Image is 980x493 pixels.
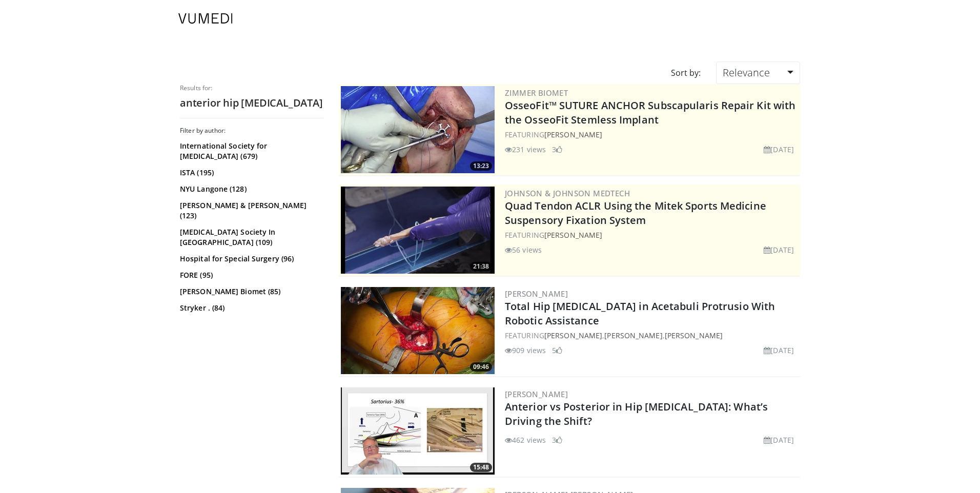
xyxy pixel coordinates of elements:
li: 3 [552,144,562,155]
img: 323d8866-7c54-4680-ab53-78bc1e009c77.300x170_q85_crop-smart_upscale.jpg [341,387,495,475]
a: [PERSON_NAME] [505,289,568,299]
a: [PERSON_NAME] [505,389,568,399]
li: [DATE] [764,435,794,445]
img: VuMedi Logo [178,13,233,24]
img: 40c8acad-cf15-4485-a741-123ec1ccb0c0.300x170_q85_crop-smart_upscale.jpg [341,86,495,173]
a: [PERSON_NAME] Biomet (85) [180,286,321,297]
li: 909 views [505,345,546,356]
img: 9026b89a-9ec4-4d45-949c-ae618d94f28c.300x170_q85_crop-smart_upscale.jpg [341,287,495,374]
a: NYU Langone (128) [180,184,321,194]
img: b78fd9da-dc16-4fd1-a89d-538d899827f1.300x170_q85_crop-smart_upscale.jpg [341,187,495,274]
span: 15:48 [470,463,492,472]
a: [PERSON_NAME] & [PERSON_NAME] (123) [180,200,321,221]
li: 56 views [505,244,542,255]
div: Sort by: [663,61,708,84]
a: [PERSON_NAME] [665,331,723,340]
a: Johnson & Johnson MedTech [505,188,630,198]
a: 21:38 [341,187,495,274]
a: Hospital for Special Surgery (96) [180,254,321,264]
a: [MEDICAL_DATA] Society In [GEOGRAPHIC_DATA] (109) [180,227,321,248]
span: Relevance [723,66,770,79]
a: ISTA (195) [180,168,321,178]
a: OsseoFit™ SUTURE ANCHOR Subscapularis Repair Kit with the OsseoFit Stemless Implant [505,98,795,127]
span: 21:38 [470,262,492,271]
p: Results for: [180,84,323,92]
a: [PERSON_NAME] [604,331,662,340]
span: 09:46 [470,362,492,372]
a: Zimmer Biomet [505,88,568,98]
span: 13:23 [470,161,492,171]
a: Total Hip [MEDICAL_DATA] in Acetabuli Protrusio With Robotic Assistance [505,299,775,327]
h2: anterior hip [MEDICAL_DATA] [180,96,323,110]
a: International Society for [MEDICAL_DATA] (679) [180,141,321,161]
li: 231 views [505,144,546,155]
a: [PERSON_NAME] [544,130,602,139]
li: 462 views [505,435,546,445]
a: 15:48 [341,387,495,475]
li: [DATE] [764,345,794,356]
h3: Filter by author: [180,127,323,135]
li: 3 [552,435,562,445]
a: 13:23 [341,86,495,173]
a: [PERSON_NAME] [544,331,602,340]
a: FORE (95) [180,270,321,280]
a: Stryker . (84) [180,303,321,313]
li: [DATE] [764,144,794,155]
a: Quad Tendon ACLR Using the Mitek Sports Medicine Suspensory Fixation System [505,199,766,227]
a: Relevance [716,61,800,84]
a: Anterior vs Posterior in Hip [MEDICAL_DATA]: What’s Driving the Shift? [505,400,768,428]
li: 5 [552,345,562,356]
div: FEATURING [505,230,798,240]
div: FEATURING [505,129,798,140]
a: [PERSON_NAME] [544,230,602,240]
li: [DATE] [764,244,794,255]
div: FEATURING , , [505,330,798,341]
a: 09:46 [341,287,495,374]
